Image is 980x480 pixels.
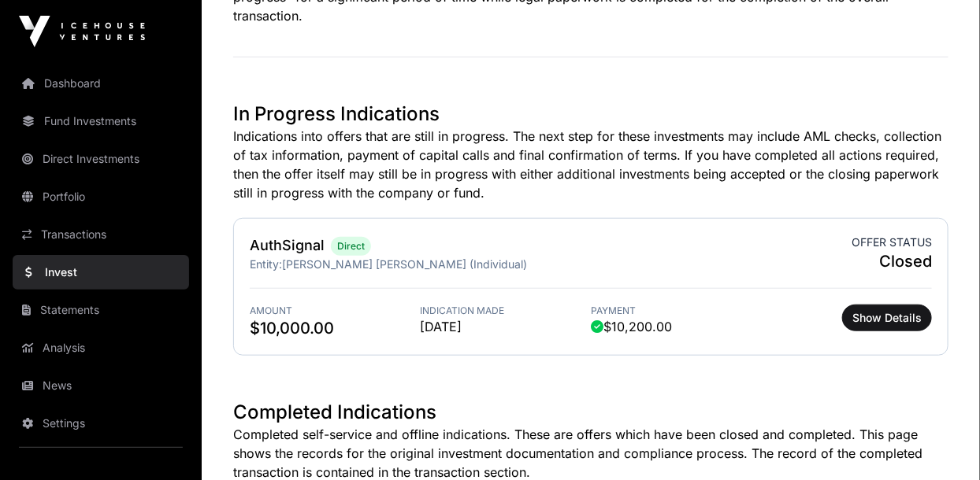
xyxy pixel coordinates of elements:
span: [DATE] [421,317,592,336]
span: Closed [852,250,932,272]
a: Fund Investments [13,104,189,138]
button: Show Details [842,305,932,331]
a: Dashboard [13,66,189,101]
span: $10,000.00 [250,317,421,339]
iframe: Chat Widget [901,404,980,480]
a: Settings [13,406,189,441]
a: Analysis [13,330,189,365]
a: Direct Investments [13,142,189,176]
img: Icehouse Ventures Logo [19,16,145,47]
h1: In Progress Indications [233,102,948,127]
a: Invest [13,255,189,290]
span: Payment [591,305,762,317]
span: Entity: [250,257,282,271]
a: News [13,368,189,403]
a: Transactions [13,217,189,252]
a: Statements [13,293,189,327]
a: Portfolio [13,179,189,214]
span: $10,200.00 [591,317,672,336]
span: Offer status [852,234,932,250]
span: Amount [250,305,421,317]
p: Indications into offers that are still in progress. The next step for these investments may inclu... [233,127,948,202]
a: AuthSignal [250,237,325,253]
span: Show Details [852,310,922,326]
span: Indication Made [421,305,592,317]
span: Direct [337,240,365,253]
span: [PERSON_NAME] [PERSON_NAME] (Individual) [282,257,527,271]
h1: Completed Indications [233,400,948,425]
